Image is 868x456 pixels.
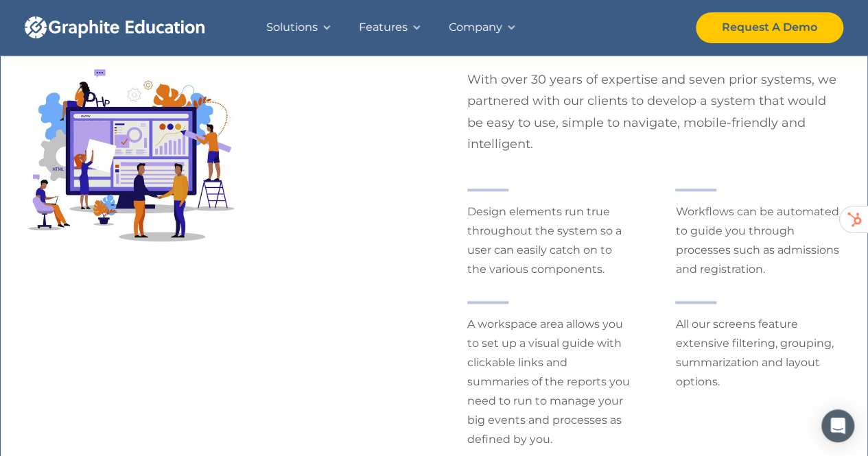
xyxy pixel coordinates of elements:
div: Features [359,18,408,37]
p: All our screens feature extensive filtering, grouping, summarization and layout options. [675,315,840,392]
p: Workflows can be automated to guide you through processes such as admissions and registration. [675,202,840,279]
div: Request A Demo [722,18,817,37]
div: Open Intercom Messenger [821,409,854,442]
p: Design elements run true throughout the system so a user can easily catch on to the various compo... [467,202,632,279]
div: Company [449,18,502,37]
p: A workspace area allows you to set up a visual guide with clickable links and summaries of the re... [467,315,632,449]
div: Solutions [266,18,318,37]
p: With over 30 years of expertise and seven prior systems, we partnered with our clients to develop... [467,69,841,156]
a: Request A Demo [696,12,843,43]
